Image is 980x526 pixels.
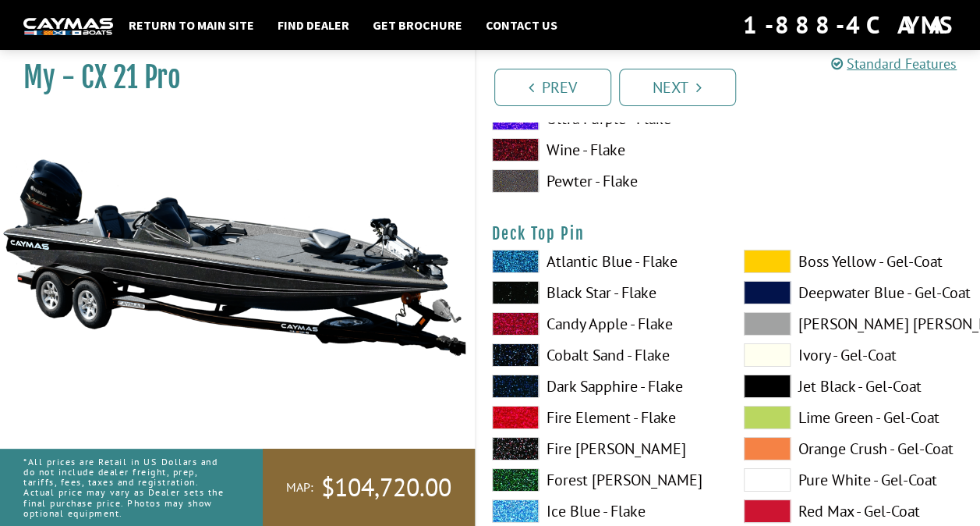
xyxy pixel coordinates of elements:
label: Fire [PERSON_NAME] [492,437,713,460]
label: Boss Yellow - Gel-Coat [744,250,964,273]
label: Pure White - Gel-Coat [744,468,964,492]
span: $104,720.00 [321,471,451,504]
a: Return to main site [121,15,262,35]
label: Forest [PERSON_NAME] [492,468,713,492]
label: Cobalt Sand - Flake [492,343,713,367]
label: Ivory - Gel-Coat [744,343,964,367]
label: Deepwater Blue - Gel-Coat [744,281,964,304]
label: Ice Blue - Flake [492,499,713,523]
a: Contact Us [478,15,565,35]
a: Standard Features [831,55,957,73]
label: Fire Element - Flake [492,406,713,429]
div: 1-888-4CAYMAS [743,8,957,42]
a: Get Brochure [365,15,470,35]
label: Pewter - Flake [492,169,713,193]
label: Red Max - Gel-Coat [744,499,964,523]
p: *All prices are Retail in US Dollars and do not include dealer freight, prep, tariffs, fees, taxe... [23,449,228,526]
label: Dark Sapphire - Flake [492,375,713,398]
a: Prev [494,69,611,106]
label: Lime Green - Gel-Coat [744,406,964,429]
a: Next [619,69,736,106]
a: MAP:$104,720.00 [263,449,475,526]
label: Orange Crush - Gel-Coat [744,437,964,460]
label: Black Star - Flake [492,281,713,304]
h4: Deck Top Pin [492,224,965,243]
label: Candy Apple - Flake [492,312,713,336]
h1: My - CX 21 Pro [23,60,436,95]
label: Atlantic Blue - Flake [492,250,713,273]
label: Jet Black - Gel-Coat [744,375,964,398]
a: Find Dealer [270,15,357,35]
span: MAP: [286,479,313,496]
label: Wine - Flake [492,138,713,162]
label: [PERSON_NAME] [PERSON_NAME] - Gel-Coat [744,312,964,336]
img: white-logo-c9c8dbefe5ff5ceceb0f0178aa75bf4bb51f6bca0971e226c86eb53dfe498488.png [23,18,113,34]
